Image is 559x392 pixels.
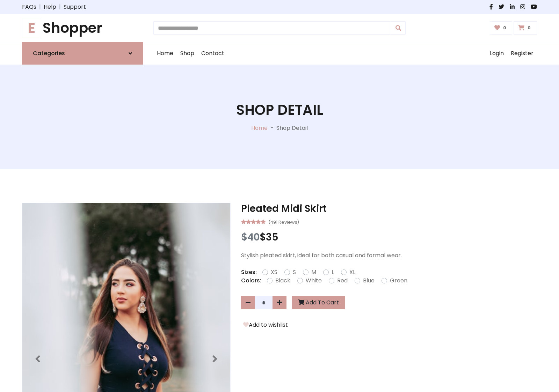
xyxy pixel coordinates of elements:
h3: Pleated Midi Skirt [241,203,537,215]
span: | [56,3,64,11]
a: Home [251,124,268,132]
h1: Shopper [22,20,143,36]
label: S [293,268,296,276]
a: 0 [490,21,513,35]
label: White [306,276,322,285]
a: Contact [198,42,228,65]
h6: Categories [33,50,65,57]
a: Support [64,3,86,11]
label: Red [337,276,348,285]
span: | [36,3,44,11]
label: L [332,268,334,276]
a: Register [507,42,537,65]
p: Colors: [241,276,261,285]
p: Sizes: [241,268,257,276]
span: 35 [266,230,278,244]
p: Shop Detail [276,124,308,132]
p: - [268,124,276,132]
a: Home [153,42,177,65]
a: Login [486,42,507,65]
label: Blue [363,276,375,285]
span: 0 [501,25,508,31]
button: Add To Cart [292,296,345,309]
p: Stylish pleated skirt, ideal for both casual and formal wear. [241,251,537,260]
h3: $ [241,231,537,243]
label: M [311,268,316,276]
label: Green [390,276,407,285]
small: (491 Reviews) [268,217,299,226]
a: 0 [514,21,537,35]
span: 0 [526,25,532,31]
a: EShopper [22,20,143,36]
a: FAQs [22,3,36,11]
span: E [22,18,41,38]
h1: Shop Detail [236,102,323,118]
button: Add to wishlist [241,320,290,330]
a: Help [44,3,56,11]
span: $40 [241,230,260,244]
label: Black [275,276,290,285]
label: XS [271,268,277,276]
label: XL [349,268,355,276]
a: Shop [177,42,198,65]
a: Categories [22,42,143,65]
